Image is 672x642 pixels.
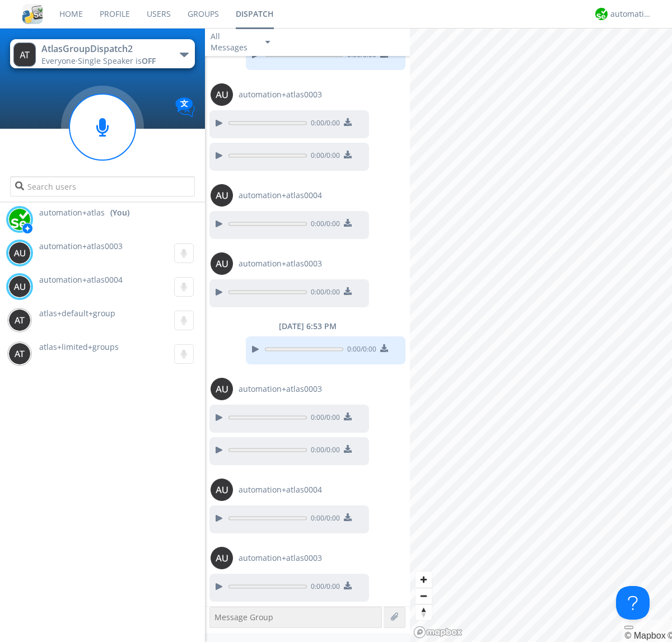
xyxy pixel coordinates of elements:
img: 373638.png [211,378,233,400]
img: 373638.png [13,43,36,67]
img: download media button [380,344,388,352]
span: 0:00 / 0:00 [307,219,340,231]
span: 0:00 / 0:00 [307,151,340,163]
img: 373638.png [8,242,31,264]
button: AtlasGroupDispatch2Everyone·Single Speaker isOFF [10,39,194,68]
img: download media button [344,582,352,589]
span: 0:00 / 0:00 [343,344,376,357]
button: Zoom out [416,588,432,604]
img: Translation enabled [175,97,195,117]
div: All Messages [211,31,255,53]
img: caret-down-sm.svg [265,41,270,44]
span: atlas+default+group [39,308,115,318]
img: download media button [344,151,352,158]
img: download media button [344,445,352,453]
button: Zoom in [416,571,432,588]
span: 0:00 / 0:00 [307,413,340,425]
img: cddb5a64eb264b2086981ab96f4c1ba7 [22,4,43,24]
span: atlas+limited+groups [39,341,119,352]
div: [DATE] 6:53 PM [205,321,410,332]
div: Everyone · [41,55,167,67]
span: 0:00 / 0:00 [343,50,376,62]
div: AtlasGroupDispatch2 [41,43,167,55]
img: 373638.png [211,252,233,275]
button: Toggle attribution [624,626,633,629]
span: OFF [142,55,156,66]
img: d2d01cd9b4174d08988066c6d424eccd [8,208,31,231]
div: (You) [110,207,129,218]
a: Mapbox logo [413,626,463,639]
img: 373638.png [211,184,233,207]
span: 0:00 / 0:00 [307,287,340,299]
span: 0:00 / 0:00 [307,513,340,526]
img: download media button [344,287,352,295]
span: Single Speaker is [78,55,156,66]
img: 373638.png [8,309,31,331]
img: 373638.png [8,343,31,365]
span: 0:00 / 0:00 [307,582,340,594]
img: 373638.png [8,275,31,298]
span: automation+atlas0004 [239,484,322,495]
span: automation+atlas [39,207,105,218]
span: automation+atlas0003 [239,258,322,269]
span: automation+atlas0004 [39,274,123,285]
span: 0:00 / 0:00 [307,118,340,130]
span: automation+atlas0003 [239,89,322,100]
span: automation+atlas0003 [239,383,322,395]
img: 373638.png [211,83,233,106]
button: Reset bearing to north [416,604,432,620]
div: automation+atlas [610,8,652,20]
span: Reset bearing to north [416,604,432,620]
span: automation+atlas0004 [239,190,322,201]
img: download media button [344,513,352,521]
img: d2d01cd9b4174d08988066c6d424eccd [595,8,608,20]
span: automation+atlas0003 [239,552,322,564]
iframe: Toggle Customer Support [616,586,650,620]
img: download media button [344,413,352,420]
input: Search users [10,176,194,196]
img: download media button [344,219,352,227]
a: Mapbox [624,631,665,640]
span: Zoom out [416,588,432,604]
span: automation+atlas0003 [39,241,123,251]
img: 373638.png [211,547,233,569]
img: download media button [344,118,352,126]
span: 0:00 / 0:00 [307,445,340,457]
img: 373638.png [211,479,233,501]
